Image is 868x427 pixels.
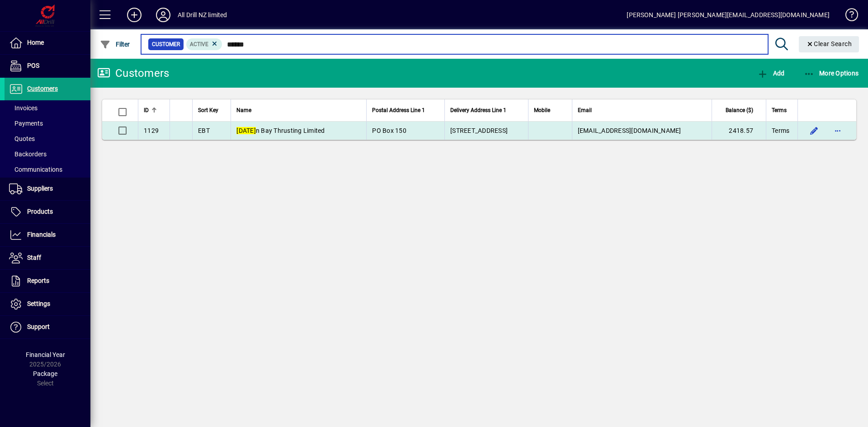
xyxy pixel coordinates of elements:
[450,127,508,134] span: [STREET_ADDRESS]
[627,8,830,22] div: [PERSON_NAME] [PERSON_NAME][EMAIL_ADDRESS][DOMAIN_NAME]
[5,224,90,246] a: Financials
[190,41,208,47] span: Active
[9,166,62,173] span: Communications
[5,270,90,292] a: Reports
[717,105,761,115] div: Balance ($)
[186,38,222,50] mat-chip: Activation Status: Active
[5,32,90,54] a: Home
[755,65,787,81] button: Add
[804,70,859,77] span: More Options
[198,127,210,134] span: EBT
[144,127,159,134] span: 1129
[27,277,49,284] span: Reports
[578,105,592,115] span: Email
[839,2,857,31] a: Knowledge Base
[830,123,845,138] button: More options
[534,105,550,115] span: Mobile
[236,105,361,115] div: Name
[27,85,58,92] span: Customers
[27,208,53,215] span: Products
[5,316,90,338] a: Support
[712,122,766,140] td: 2418.57
[178,8,227,22] div: All Drill NZ limited
[236,127,325,134] span: n Bay Thrusting Limited
[33,370,57,377] span: Package
[144,105,149,115] span: ID
[9,120,43,127] span: Payments
[198,105,218,115] span: Sort Key
[5,116,90,131] a: Payments
[807,123,821,138] button: Edit
[450,105,506,115] span: Delivery Address Line 1
[5,247,90,269] a: Staff
[726,105,753,115] span: Balance ($)
[27,62,39,69] span: POS
[27,323,50,330] span: Support
[5,201,90,223] a: Products
[97,66,169,80] div: Customers
[5,100,90,116] a: Invoices
[236,127,256,134] em: [DATE]
[27,300,50,307] span: Settings
[26,351,65,358] span: Financial Year
[144,105,164,115] div: ID
[152,40,180,49] span: Customer
[9,135,35,142] span: Quotes
[772,126,789,135] span: Terms
[27,39,44,46] span: Home
[5,146,90,162] a: Backorders
[806,40,852,47] span: Clear Search
[757,70,784,77] span: Add
[578,127,681,134] span: [EMAIL_ADDRESS][DOMAIN_NAME]
[372,105,425,115] span: Postal Address Line 1
[27,254,41,261] span: Staff
[149,7,178,23] button: Profile
[236,105,251,115] span: Name
[120,7,149,23] button: Add
[27,185,53,192] span: Suppliers
[534,105,566,115] div: Mobile
[578,105,706,115] div: Email
[5,293,90,315] a: Settings
[772,105,787,115] span: Terms
[98,36,132,52] button: Filter
[5,131,90,146] a: Quotes
[799,36,859,52] button: Clear
[802,65,861,81] button: More Options
[5,162,90,177] a: Communications
[9,104,38,112] span: Invoices
[100,41,130,48] span: Filter
[372,127,406,134] span: PO Box 150
[5,178,90,200] a: Suppliers
[27,231,56,238] span: Financials
[5,55,90,77] a: POS
[9,150,47,158] span: Backorders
